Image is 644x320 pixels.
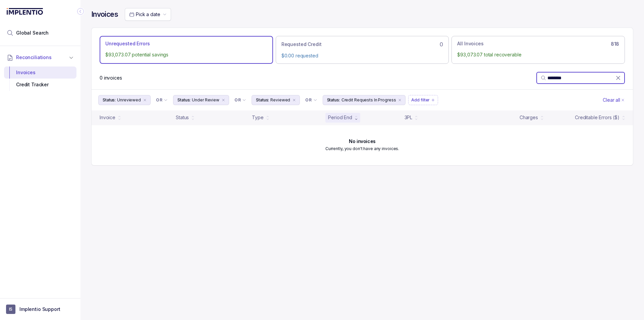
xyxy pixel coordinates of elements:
[281,52,443,59] p: $0.00 requested
[100,114,115,121] div: Invoice
[98,95,601,105] ul: Filter Group
[156,97,162,103] p: OR
[397,97,402,103] div: remove content
[129,11,160,18] search: Date Range Picker
[232,95,249,105] button: Filter Chip Connector undefined
[457,40,483,47] p: All Invoices
[117,97,141,103] p: Unreviewed
[76,7,85,15] div: Collapse Icon
[142,97,148,103] div: remove content
[323,95,406,105] button: Filter Chip Credit Requests In Progress
[328,114,352,121] div: Period End
[603,97,620,103] p: Clear all
[103,97,116,103] p: Status:
[601,95,626,105] button: Clear Filters
[411,97,430,103] p: Add filter
[327,97,340,103] p: Status:
[100,75,122,81] p: 0 invoices
[303,95,320,105] button: Filter Chip Connector undefined
[325,145,399,152] p: Currently, you don't have any invoices.
[156,97,168,103] li: Filter Chip Connector undefined
[520,114,538,121] div: Charges
[173,95,229,105] button: Filter Chip Under Review
[252,114,263,121] div: Type
[281,41,322,48] p: Requested Credit
[136,11,160,17] span: Pick a date
[6,305,15,314] span: User initials
[153,95,170,105] button: Filter Chip Connector undefined
[176,114,189,121] div: Status
[91,10,118,19] h4: Invoices
[575,114,620,121] div: Creditable Errors ($)
[611,41,619,47] h6: 818
[405,114,413,121] div: 3PL
[19,306,60,313] p: Implentio Support
[408,95,438,105] button: Filter Chip Add filter
[252,95,300,105] button: Filter Chip Reviewed
[4,65,76,92] div: Reconciliations
[6,305,74,314] button: User initialsImplentio Support
[192,97,219,103] p: Under Review
[291,97,297,103] div: remove content
[125,8,171,21] button: Date Range Picker
[281,40,443,48] div: 0
[234,97,241,103] p: OR
[16,30,49,36] span: Global Search
[16,54,52,61] span: Reconciliations
[9,66,71,79] div: Invoices
[105,40,150,47] p: Unrequested Errors
[177,97,191,103] p: Status:
[234,97,246,103] li: Filter Chip Connector undefined
[4,50,76,65] button: Reconciliations
[270,97,290,103] p: Reviewed
[305,97,317,103] li: Filter Chip Connector undefined
[98,95,151,105] button: Filter Chip Unreviewed
[100,36,625,63] ul: Action Tab Group
[256,97,269,103] p: Status:
[349,139,375,144] h6: No invoices
[221,97,226,103] div: remove content
[105,51,267,58] p: $93,073.07 potential savings
[100,75,122,81] div: Remaining page entries
[341,97,396,103] p: Credit Requests In Progress
[305,97,312,103] p: OR
[9,79,71,91] div: Credit Tracker
[457,51,619,58] p: $93,073.07 total recoverable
